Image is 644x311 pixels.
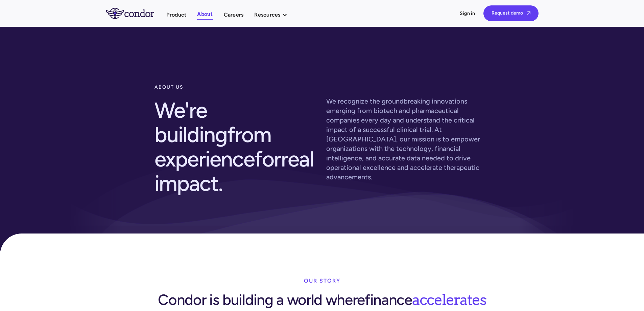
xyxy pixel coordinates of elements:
span: finance [365,291,412,309]
span:  [527,11,530,15]
div: about us [154,81,318,94]
div: Resources [254,10,294,19]
a: Request demo [483,5,539,21]
div: Resources [254,10,280,19]
a: About [197,10,213,20]
span: from experience [154,121,271,172]
div: our story [304,274,340,288]
a: Sign in [460,10,475,17]
p: We recognize the groundbreaking innovations emerging from biotech and pharmaceutical companies ev... [326,96,490,182]
h2: We're building for [154,94,318,200]
a: Product [166,10,187,19]
a: Careers [224,10,244,19]
span: real impact. [154,146,314,196]
a: home [106,8,166,19]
